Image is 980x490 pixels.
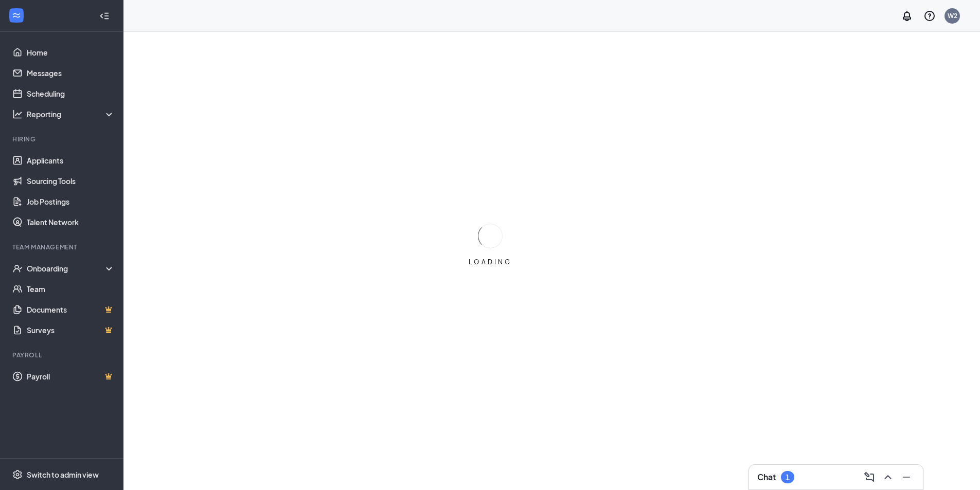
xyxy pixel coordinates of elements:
[863,471,876,483] svg: ComposeMessage
[27,63,115,83] a: Messages
[880,469,896,485] button: ChevronUp
[12,109,23,119] svg: Analysis
[27,279,115,299] a: Team
[27,42,115,63] a: Home
[27,109,115,119] div: Reporting
[27,83,115,104] a: Scheduling
[12,135,113,143] div: Hiring
[27,212,115,232] a: Talent Network
[27,150,115,171] a: Applicants
[12,469,23,480] svg: Settings
[27,469,99,480] div: Switch to admin view
[11,10,22,21] svg: WorkstreamLogo
[27,366,115,387] a: PayrollCrown
[901,10,913,22] svg: Notifications
[12,263,23,274] svg: UserCheck
[12,351,113,359] div: Payroll
[27,320,115,340] a: SurveysCrown
[882,471,894,483] svg: ChevronUp
[948,11,957,20] div: W2
[900,471,913,483] svg: Minimize
[12,243,113,251] div: Team Management
[861,469,878,485] button: ComposeMessage
[898,469,915,485] button: Minimize
[786,473,790,482] div: 1
[99,11,110,21] svg: Collapse
[757,471,776,483] h3: Chat
[465,258,516,266] div: LOADING
[27,171,115,191] a: Sourcing Tools
[27,191,115,212] a: Job Postings
[27,299,115,320] a: DocumentsCrown
[27,263,106,274] div: Onboarding
[923,10,936,22] svg: QuestionInfo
